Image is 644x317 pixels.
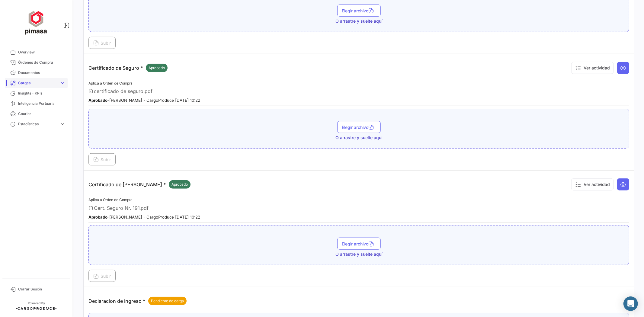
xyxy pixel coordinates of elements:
[5,98,68,109] a: Inteligencia Portuaria
[18,287,65,292] span: Cerrar Sesión
[88,215,107,219] b: Aprobado
[342,8,376,13] span: Elegir archivo
[21,7,51,37] img: ff117959-d04a-4809-8d46-49844dc85631.png
[88,270,116,282] button: Subir
[337,5,381,17] button: Elegir archivo
[151,298,184,304] span: Pendiente de carga
[5,68,68,78] a: Documentos
[5,47,68,57] a: Overview
[88,98,107,103] b: Aprobado
[5,57,68,68] a: Órdenes de Compra
[571,62,614,74] button: Ver actividad
[94,205,149,211] span: Cert. Seguro Nr. 191.pdf
[337,238,381,250] button: Elegir archivo
[88,215,200,219] small: - [PERSON_NAME] - CargoProduce [DATE] 10:22
[94,88,152,94] span: certificado de seguro.pdf
[88,37,116,49] button: Subir
[88,197,133,202] span: Aplica a Orden de Compra
[335,135,382,141] span: O arrastre y suelte aquí
[149,65,165,71] span: Aprobado
[88,98,200,103] small: - [PERSON_NAME] - CargoProduce [DATE] 10:22
[18,50,65,55] span: Overview
[18,111,65,117] span: Courier
[342,241,376,246] span: Elegir archivo
[5,109,68,119] a: Courier
[623,296,638,311] div: Abrir Intercom Messenger
[88,81,133,85] span: Aplica a Orden de Compra
[342,125,376,130] span: Elegir archivo
[93,40,111,46] span: Subir
[335,251,382,257] span: O arrastre y suelte aquí
[93,157,111,162] span: Subir
[18,60,65,65] span: Órdenes de Compra
[60,80,65,86] span: expand_more
[88,180,191,189] p: Certificado de [PERSON_NAME] *
[18,101,65,106] span: Inteligencia Portuaria
[18,91,65,96] span: Insights - KPIs
[88,297,187,305] p: Declaracion de Ingreso *
[93,274,111,279] span: Subir
[335,18,382,24] span: O arrastre y suelte aquí
[337,121,381,133] button: Elegir archivo
[88,64,168,72] p: Certificado de Seguro *
[18,80,57,86] span: Cargas
[171,182,188,187] span: Aprobado
[60,121,65,127] span: expand_more
[88,153,116,165] button: Subir
[18,70,65,75] span: Documentos
[5,88,68,98] a: Insights - KPIs
[18,121,57,127] span: Estadísticas
[571,178,614,191] button: Ver actividad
